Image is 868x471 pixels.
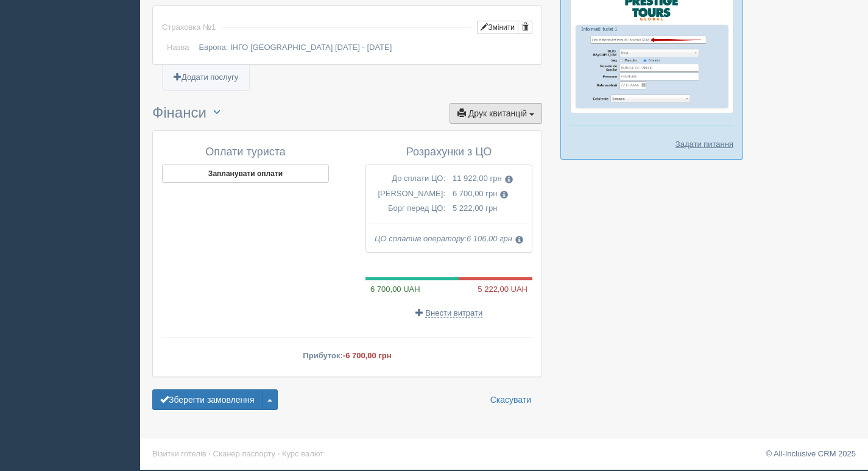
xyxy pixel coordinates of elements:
a: Скасувати [482,389,539,410]
td: 5 222,00 грн [449,201,532,216]
a: Сканер паспорту [213,449,275,458]
a: Внести витрати [415,308,483,317]
td: [PERSON_NAME]: [366,186,449,202]
td: 6 700,00 грн [449,186,532,202]
span: · [278,449,280,458]
span: 6 700,00 UAH [365,285,420,294]
button: Змінити [477,21,518,34]
span: 1 [211,23,216,32]
td: Борг перед ЦО: [366,201,449,216]
td: 11 922,00 грн [449,171,532,186]
span: 6 106,00 грн [467,234,523,243]
a: Додати послугу [163,65,249,90]
td: ЦО сплатив оператору: [366,232,532,247]
td: Страховка № [162,15,216,40]
td: Назва [162,40,194,55]
td: До сплати ЦО: [366,171,449,186]
p: Прибуток: [162,350,532,361]
button: Друк квитанцій [450,103,542,124]
a: Курс валют [282,449,323,458]
h4: Оплати туриста [162,146,329,158]
button: Зберегти замовлення [152,389,263,410]
span: 5 222,00 UAH [478,283,532,295]
h4: Розрахунки з ЦО [365,146,532,158]
a: Задати питання [676,138,733,150]
span: Внести витрати [425,308,482,318]
td: Европа: ІНГО [GEOGRAPHIC_DATA] [DATE] - [DATE] [194,40,532,55]
button: Запланувати оплати [162,165,329,183]
span: -6 700,00 грн [343,351,392,360]
a: Візитки готелів [152,449,206,458]
span: · [208,449,211,458]
span: Друк квитанцій [468,108,527,118]
h3: Фінанси [152,103,542,124]
a: © All-Inclusive CRM 2025 [766,449,856,458]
